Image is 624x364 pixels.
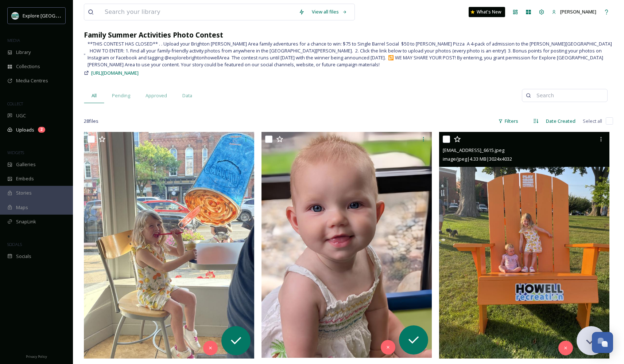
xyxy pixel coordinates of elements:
[88,40,613,69] span: **THIS CONTEST HAS CLOSED** . . Upload your Brighton [PERSON_NAME] Area family adventures for a c...
[7,101,23,106] span: COLLECT
[443,147,504,153] span: [EMAIL_ADDRESS]_6615.jpeg
[26,354,47,359] span: Privacy Policy
[439,132,609,359] img: ext_1755351614.626967_klettmer@umich.edu-IMG_6615.jpeg
[16,49,31,56] span: Library
[16,77,48,84] span: Media Centres
[16,161,36,168] span: Galleries
[308,5,351,19] a: View all files
[84,132,254,359] img: ext_1755351566.326993_klettmer@umich.edu-IMG_6599.jpeg
[443,156,512,162] span: image/jpeg | 4.33 MB | 3024 x 4032
[16,218,36,225] span: SnapLink
[91,70,139,76] span: [URL][DOMAIN_NAME]
[16,112,26,119] span: UGC
[548,5,600,19] a: [PERSON_NAME]
[7,150,24,155] span: WIDGETS
[16,253,31,260] span: Socials
[533,88,604,103] input: Search
[23,12,123,19] span: Explore [GEOGRAPHIC_DATA][PERSON_NAME]
[16,204,28,211] span: Maps
[182,92,192,99] span: Data
[592,332,613,353] button: Open Chat
[92,92,97,99] span: All
[84,118,98,125] span: 28 file s
[91,69,139,77] a: [URL][DOMAIN_NAME]
[12,12,19,19] img: 67e7af72-b6c8-455a-acf8-98e6fe1b68aa.avif
[7,38,20,43] span: MEDIA
[7,242,22,247] span: SOCIALS
[16,126,34,133] span: Uploads
[101,4,295,20] input: Search your library
[16,63,40,70] span: Collections
[469,7,505,17] a: What's New
[112,92,130,99] span: Pending
[495,114,522,128] div: Filters
[26,352,47,360] a: Privacy Policy
[261,132,432,358] img: ext_1754095582.366375_lfpratt09@gmail.com-Madeleine Library.jpg
[583,118,602,125] span: Select all
[16,189,32,196] span: Stories
[16,175,34,182] span: Embeds
[146,92,167,99] span: Approved
[542,114,579,128] div: Date Created
[38,127,45,133] div: 2
[84,30,223,40] strong: Family Summer Activities Photo Contest
[560,8,596,15] span: [PERSON_NAME]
